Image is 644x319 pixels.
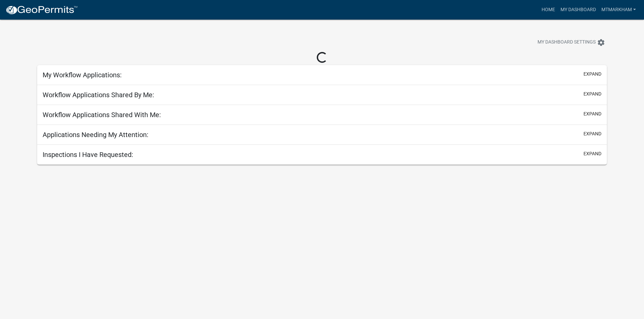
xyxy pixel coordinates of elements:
button: expand [583,110,601,117]
button: expand [583,90,601,98]
button: My Dashboard Settingssettings [532,36,611,49]
i: settings [597,38,605,47]
button: expand [583,130,601,137]
a: mtmarkham [599,3,639,16]
button: expand [583,150,601,157]
a: Home [539,3,558,16]
h5: Applications Needing My Attention: [43,131,148,139]
h5: My Workflow Applications: [43,71,122,79]
h5: Workflow Applications Shared With Me: [43,111,161,119]
span: My Dashboard Settings [538,38,596,47]
h5: Inspections I Have Requested: [43,151,133,159]
button: expand [583,71,601,78]
h5: Workflow Applications Shared By Me: [43,91,154,99]
a: My Dashboard [558,3,599,16]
